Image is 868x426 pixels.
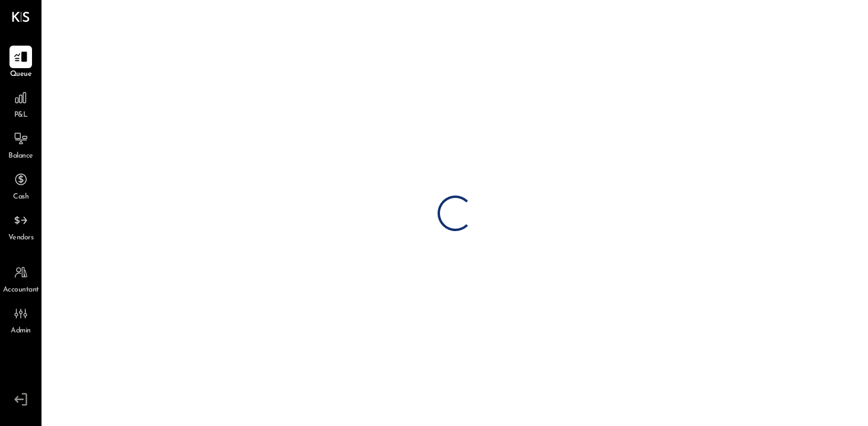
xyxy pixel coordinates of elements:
[1,87,41,121] a: P&L
[3,285,39,296] span: Accountant
[8,233,34,244] span: Vendors
[13,192,28,203] span: Cash
[1,168,41,203] a: Cash
[14,110,28,121] span: P&L
[10,69,32,80] span: Queue
[1,46,41,80] a: Queue
[1,302,41,337] a: Admin
[11,326,31,337] span: Admin
[8,151,33,162] span: Balance
[1,209,41,244] a: Vendors
[1,261,41,296] a: Accountant
[1,127,41,162] a: Balance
